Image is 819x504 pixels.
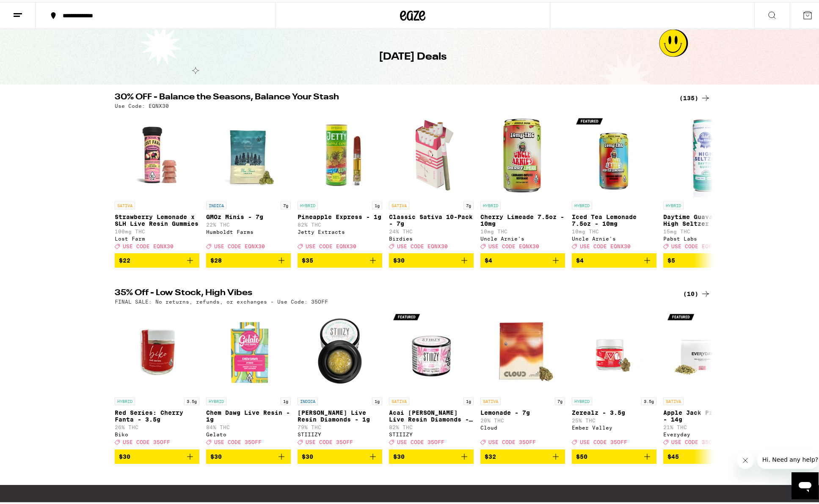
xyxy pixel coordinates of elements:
[206,307,291,391] img: Gelato - Chem Dawg Live Resin - 1g
[555,395,565,403] p: 7g
[379,48,447,62] h1: [DATE] Deals
[389,307,474,391] img: STIIIZY - Acai Berry Live Resin Diamonds - 1g
[372,395,382,403] p: 1g
[389,447,474,462] button: Add to bag
[206,111,291,251] a: Open page for GMOz Minis - 7g from Humboldt Farms
[663,234,748,239] div: Pabst Labs
[115,430,199,435] div: Biko
[115,297,328,302] p: FINAL SALE: No returns, refunds, or exchanges - Use Code: 35OFF
[115,91,669,101] h2: 30% OFF - Balance the Seasons, Balance Your Stash
[119,255,130,262] span: $22
[572,234,656,239] div: Uncle Arnie's
[206,447,291,462] button: Add to bag
[576,255,584,262] span: $4
[389,422,474,428] p: 82% THC
[281,200,291,207] p: 7g
[115,251,199,266] button: Add to bag
[206,211,291,218] p: GMOz Minis - 7g
[572,307,656,391] img: Ember Valley - Zerealz - 3.5g
[663,227,748,232] p: 15mg THC
[206,200,226,207] p: INDICA
[206,407,291,421] p: Chem Dawg Live Resin - 1g
[389,211,474,225] p: Classic Sativa 10-Pack - 7g
[115,307,199,391] img: Biko - Red Series: Cherry Fanta - 3.5g
[115,234,199,239] div: Lost Farm
[298,447,382,462] button: Add to bag
[206,430,291,435] div: Gelato
[480,211,565,225] p: Cherry Limeade 7.5oz - 10mg
[397,241,448,247] span: USE CODE EQNX30
[667,255,675,262] span: $5
[298,111,382,251] a: Open page for Pineapple Express - 1g from Jetty Extracts
[480,423,565,428] div: Cloud
[671,241,722,247] span: USE CODE EQNX30
[206,422,291,428] p: 84% THC
[663,251,748,266] button: Add to bag
[115,287,669,297] h2: 35% Off - Low Stock, High Vibes
[302,451,313,458] span: $30
[485,451,496,458] span: $32
[306,241,356,247] span: USE CODE EQNX30
[298,227,382,233] div: Jetty Extracts
[572,307,656,447] a: Open page for Zerealz - 3.5g from Ember Valley
[389,227,474,232] p: 24% THC
[480,234,565,239] div: Uncle Arnie's
[115,211,199,225] p: Strawberry Lemonade x SLH Live Resin Gummies
[298,307,382,447] a: Open page for Mochi Gelato Live Resin Diamonds - 1g from STIIIZY
[115,447,199,462] button: Add to bag
[115,395,135,403] p: HYBRID
[302,255,313,262] span: $35
[115,111,199,251] a: Open page for Strawberry Lemonade x SLH Live Resin Gummies from Lost Farm
[576,451,587,458] span: $50
[206,111,291,195] img: Humboldt Farms - GMOz Minis - 7g
[119,451,130,458] span: $30
[214,241,265,247] span: USE CODE EQNX30
[298,251,382,266] button: Add to bag
[663,395,684,403] p: SATIVA
[298,407,382,421] p: [PERSON_NAME] Live Resin Diamonds - 1g
[281,395,291,403] p: 1g
[306,438,353,443] span: USE CODE 35OFF
[572,395,592,403] p: HYBRID
[389,200,409,207] p: SATIVA
[572,407,656,414] p: Zerealz - 3.5g
[791,470,819,497] iframe: Button to launch messaging window
[389,234,474,239] div: Birdies
[123,438,170,443] span: USE CODE 35OFF
[679,91,711,101] div: (135)
[184,395,199,403] p: 3.5g
[206,251,291,266] button: Add to bag
[115,407,199,421] p: Red Series: Cherry Fanta - 3.5g
[683,287,711,297] div: (10)
[389,307,474,447] a: Open page for Acai Berry Live Resin Diamonds - 1g from STIIIZY
[389,395,409,403] p: SATIVA
[667,451,679,458] span: $45
[206,227,291,233] div: Humboldt Farms
[480,416,565,421] p: 20% THC
[210,255,222,262] span: $28
[663,211,748,225] p: Daytime Guava 10:5 High Seltzer
[298,111,382,195] img: Jetty Extracts - Pineapple Express - 1g
[572,447,656,462] button: Add to bag
[663,422,748,428] p: 21% THC
[757,448,819,467] iframe: Message from company
[214,438,262,443] span: USE CODE 35OFF
[663,407,748,421] p: Apple Jack Pre-Ground - 14g
[298,211,382,218] p: Pineapple Express - 1g
[480,447,565,462] button: Add to bag
[671,438,719,443] span: USE CODE 35OFF
[298,430,382,435] div: STIIIZY
[641,395,656,403] p: 3.5g
[115,101,169,107] p: Use Code: EQNX30
[206,395,226,403] p: HYBRID
[298,307,382,391] img: STIIIZY - Mochi Gelato Live Resin Diamonds - 1g
[572,416,656,421] p: 25% THC
[480,307,565,447] a: Open page for Lemonade - 7g from Cloud
[572,111,656,251] a: Open page for Iced Tea Lemonade 7.5oz - 10mg from Uncle Arnie's
[480,111,565,251] a: Open page for Cherry Limeade 7.5oz - 10mg from Uncle Arnie's
[663,200,684,207] p: HYBRID
[115,111,199,195] img: Lost Farm - Strawberry Lemonade x SLH Live Resin Gummies
[389,251,474,266] button: Add to bag
[480,307,565,391] img: Cloud - Lemonade - 7g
